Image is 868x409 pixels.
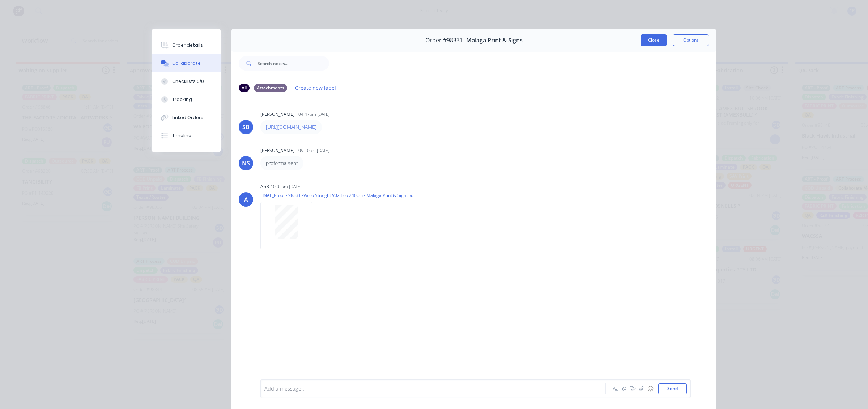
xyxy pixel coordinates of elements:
[658,383,687,394] button: Send
[611,384,620,393] button: Aa
[172,78,204,85] div: Checklists 0/0
[254,84,287,92] div: Attachments
[172,60,201,67] div: Collaborate
[260,184,269,190] div: art3
[172,96,192,103] div: Tracking
[266,123,316,130] a: [URL][DOMAIN_NAME]
[172,114,203,121] div: Linked Orders
[152,127,221,145] button: Timeline
[172,132,191,139] div: Timeline
[152,109,221,127] button: Linked Orders
[620,384,629,393] button: @
[296,147,329,154] div: - 09:10am [DATE]
[641,34,667,46] button: Close
[466,37,523,44] span: Malaga Print & Signs
[266,160,298,167] p: proforma sent
[258,56,329,71] input: Search notes...
[260,147,294,154] div: [PERSON_NAME]
[271,184,302,190] div: 10:02am [DATE]
[242,159,250,168] div: NS
[152,36,221,54] button: Order details
[425,37,466,44] span: Order #98331 -
[296,111,330,118] div: - 04:47pm [DATE]
[172,42,203,49] div: Order details
[152,90,221,109] button: Tracking
[260,111,294,118] div: [PERSON_NAME]
[242,123,250,131] div: SB
[152,54,221,72] button: Collaborate
[646,384,655,393] button: ☺
[152,72,221,90] button: Checklists 0/0
[244,195,248,204] div: A
[673,34,709,46] button: Options
[292,83,340,93] button: Create new label
[239,84,250,92] div: All
[260,192,415,198] p: FINAL_Proof - 98331 -Vario Straight V02 Eco 240cm - Malaga Print & Sign .pdf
